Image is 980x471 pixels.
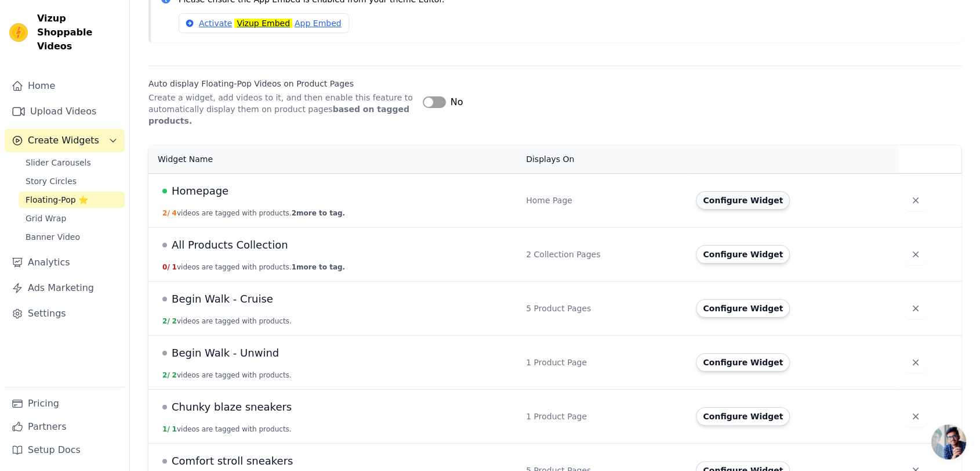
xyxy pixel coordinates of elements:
[148,105,409,125] strong: based on tagged products.
[28,134,99,148] span: Create Widgets
[172,209,177,217] span: 4
[931,425,966,459] div: Open chat
[162,209,170,217] span: 2 /
[148,78,413,89] label: Auto display Floating-Pop Videos on Product Pages
[162,297,167,301] span: Draft Status
[162,208,345,218] button: 2/ 4videos are tagged with products.2more to tag.
[37,12,120,53] span: Vizup Shoppable Videos
[172,237,288,253] span: All Products Collection
[162,351,167,355] span: Draft Status
[905,352,926,373] button: Delete widget
[696,191,790,210] button: Configure Widget
[148,145,519,174] th: Widget Name
[5,74,125,98] a: Home
[26,175,77,187] span: Story Circles
[172,263,177,271] span: 1
[172,183,228,199] span: Homepage
[172,345,279,361] span: Begin Walk - Unwind
[162,459,167,463] span: Draft Status
[162,371,292,380] button: 2/ 2videos are tagged with products.
[162,263,345,272] button: 0/ 1videos are tagged with products.1more to tag.
[5,100,125,123] a: Upload Videos
[9,23,28,42] img: Vizup
[172,291,273,307] span: Begin Walk - Cruise
[172,371,177,379] span: 2
[162,243,167,247] span: Draft Status
[179,13,349,33] a: ActivateVizup EmbedApp Embed
[19,173,125,189] a: Story Circles
[423,95,463,109] button: No
[526,411,682,422] div: 1 Product Page
[162,405,167,409] span: Draft Status
[5,415,125,438] a: Partners
[234,19,292,28] mark: Vizup Embed
[696,407,790,426] button: Configure Widget
[292,263,345,271] span: 1 more to tag.
[526,303,682,314] div: 5 Product Pages
[26,194,88,206] span: Floating-Pop ⭐
[526,195,682,206] div: Home Page
[19,229,125,245] a: Banner Video
[19,210,125,226] a: Grid Wrap
[162,425,170,433] span: 1 /
[162,189,167,193] span: Live Published
[26,157,91,168] span: Slider Carousels
[5,251,125,274] a: Analytics
[519,145,689,174] th: Displays On
[162,425,292,434] button: 1/ 1videos are tagged with products.
[696,299,790,318] button: Configure Widget
[5,276,125,300] a: Ads Marketing
[526,249,682,260] div: 2 Collection Pages
[526,357,682,368] div: 1 Product Page
[172,425,177,433] span: 1
[162,317,170,325] span: 2 /
[696,245,790,264] button: Configure Widget
[26,213,66,224] span: Grid Wrap
[451,95,463,109] span: No
[905,244,926,265] button: Delete widget
[905,406,926,427] button: Delete widget
[162,263,170,271] span: 0 /
[696,353,790,372] button: Configure Widget
[172,453,293,469] span: Comfort stroll sneakers
[26,231,80,243] span: Banner Video
[905,190,926,211] button: Delete widget
[5,438,125,462] a: Setup Docs
[172,399,292,415] span: Chunky blaze sneakers
[148,92,413,127] p: Create a widget, add videos to it, and then enable this feature to automatically display them on ...
[19,192,125,208] a: Floating-Pop ⭐
[172,317,177,325] span: 2
[5,302,125,325] a: Settings
[292,209,345,217] span: 2 more to tag.
[162,371,170,379] span: 2 /
[5,392,125,415] a: Pricing
[905,298,926,319] button: Delete widget
[19,154,125,171] a: Slider Carousels
[162,317,292,326] button: 2/ 2videos are tagged with products.
[5,129,125,152] button: Create Widgets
